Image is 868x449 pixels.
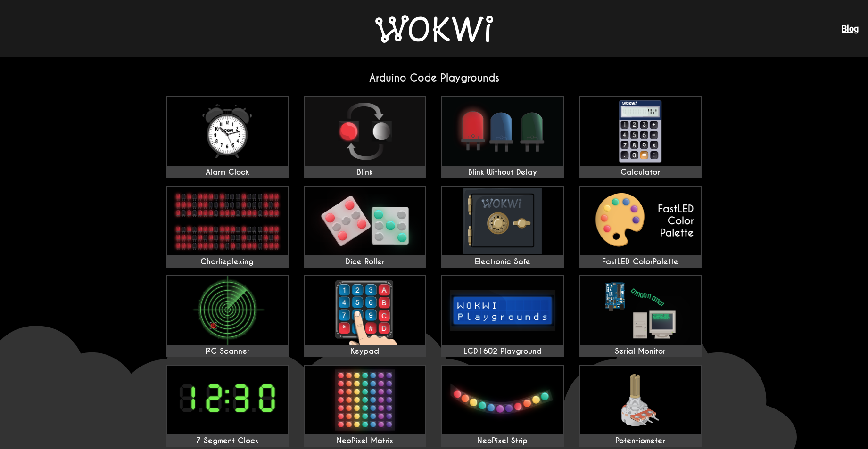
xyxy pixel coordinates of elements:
a: Dice Roller [304,186,426,268]
div: 7 Segment Clock [167,436,288,446]
a: NeoPixel Strip [441,365,564,447]
img: NeoPixel Matrix [305,366,425,434]
img: Keypad [305,276,425,345]
a: Calculator [579,96,702,178]
img: Blink [305,97,425,166]
img: Wokwi [375,15,493,43]
div: Blink [305,168,425,177]
img: NeoPixel Strip [442,366,563,434]
img: Electronic Safe [442,187,563,255]
a: Serial Monitor [579,275,702,357]
div: Keypad [305,347,425,356]
div: LCD1602 Playground [442,347,563,356]
div: Calculator [580,168,701,177]
img: Dice Roller [305,187,425,255]
img: I²C Scanner [167,276,288,345]
a: Blog [842,24,859,33]
a: Keypad [304,275,426,357]
img: 7 Segment Clock [167,366,288,434]
img: Blink Without Delay [442,97,563,166]
a: Charlieplexing [166,186,289,268]
img: LCD1602 Playground [442,276,563,345]
a: LCD1602 Playground [441,275,564,357]
img: Calculator [580,97,701,166]
img: Charlieplexing [167,187,288,255]
div: Potentiometer [580,436,701,446]
a: I²C Scanner [166,275,289,357]
img: FastLED ColorPalette [580,187,701,255]
a: 7 Segment Clock [166,365,289,447]
div: I²C Scanner [167,347,288,356]
a: Alarm Clock [166,96,289,178]
div: Dice Roller [305,257,425,267]
h2: Arduino Code Playgrounds [158,72,710,84]
a: Blink Without Delay [441,96,564,178]
div: Electronic Safe [442,257,563,267]
img: Alarm Clock [167,97,288,166]
a: Blink [304,96,426,178]
a: Potentiometer [579,365,702,447]
a: NeoPixel Matrix [304,365,426,447]
a: Electronic Safe [441,186,564,268]
div: Charlieplexing [167,257,288,267]
a: FastLED ColorPalette [579,186,702,268]
div: Alarm Clock [167,168,288,177]
div: NeoPixel Matrix [305,436,425,446]
div: FastLED ColorPalette [580,257,701,267]
div: Serial Monitor [580,347,701,356]
div: NeoPixel Strip [442,436,563,446]
div: Blink Without Delay [442,168,563,177]
img: Serial Monitor [580,276,701,345]
img: Potentiometer [580,366,701,434]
